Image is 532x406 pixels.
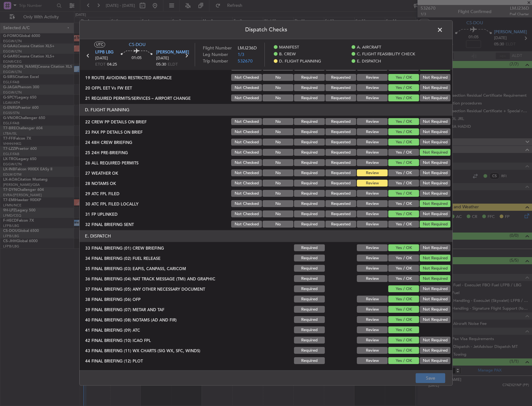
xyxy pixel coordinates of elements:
button: Yes / OK [388,316,419,323]
button: Not Required [420,190,450,197]
button: Yes / OK [388,296,419,303]
button: Not Required [420,159,450,166]
button: Not Required [420,306,450,313]
button: Not Required [420,255,450,262]
button: Yes / OK [388,358,419,364]
button: Yes / OK [388,159,419,166]
button: Yes / OK [388,275,419,282]
button: Yes / OK [388,139,419,146]
button: Yes / OK [388,180,419,187]
button: Not Required [420,358,450,364]
button: Yes / OK [388,221,419,228]
button: Not Required [420,265,450,272]
button: Yes / OK [388,190,419,197]
button: Not Required [420,149,450,156]
button: Not Required [420,275,450,282]
button: Not Required [420,95,450,102]
button: Yes / OK [388,211,419,218]
button: Yes / OK [388,129,419,136]
button: Yes / OK [388,347,419,354]
button: Not Required [420,118,450,125]
header: Dispatch Checks [80,21,452,39]
button: Yes / OK [388,327,419,334]
button: Not Required [420,347,450,354]
button: Not Required [420,201,450,207]
button: Yes / OK [388,74,419,81]
button: Not Required [420,286,450,293]
button: Yes / OK [388,95,419,102]
button: Yes / OK [388,170,419,177]
button: Not Required [420,170,450,177]
button: Not Required [420,74,450,81]
button: Yes / OK [388,85,419,91]
button: Not Required [420,337,450,344]
button: Not Required [420,85,450,91]
button: Yes / OK [388,201,419,207]
button: Not Required [420,316,450,323]
button: Yes / OK [388,265,419,272]
button: Yes / OK [388,337,419,344]
button: Not Required [420,129,450,136]
button: Not Required [420,211,450,218]
button: Not Required [420,245,450,251]
button: Yes / OK [388,286,419,293]
button: Yes / OK [388,149,419,156]
button: Yes / OK [388,118,419,125]
button: Not Required [420,180,450,187]
button: Yes / OK [388,245,419,251]
button: Not Required [420,221,450,228]
button: Not Required [420,139,450,146]
button: Not Required [420,296,450,303]
button: Yes / OK [388,306,419,313]
button: Yes / OK [388,255,419,262]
